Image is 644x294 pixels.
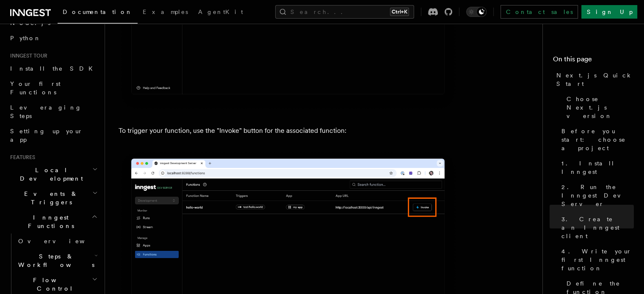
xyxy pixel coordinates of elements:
[15,252,94,269] span: Steps & Workflows
[10,80,61,96] span: Your first Functions
[390,8,409,16] kbd: Ctrl+K
[193,3,248,23] a: AgentKit
[15,234,100,249] a: Overview
[561,159,634,176] span: 1. Install Inngest
[58,3,138,24] a: Documentation
[7,154,35,161] span: Features
[7,186,100,210] button: Events & Triggers
[7,61,100,76] a: Install the SDK
[561,215,634,240] span: 3. Create an Inngest client
[558,212,634,244] a: 3. Create an Inngest client
[558,244,634,276] a: 4. Write your first Inngest function
[7,52,47,59] span: Inngest tour
[198,8,243,15] span: AgentKit
[558,124,634,156] a: Before you start: choose a project
[7,30,100,46] a: Python
[138,3,193,23] a: Examples
[7,166,92,183] span: Local Development
[567,95,634,120] span: Choose Next.js version
[561,127,634,152] span: Before you start: choose a project
[7,124,100,147] a: Setting up your app
[7,210,100,234] button: Inngest Functions
[15,249,100,272] button: Steps & Workflows
[18,238,105,245] span: Overview
[15,276,92,293] span: Flow Control
[7,100,100,124] a: Leveraging Steps
[558,156,634,179] a: 1. Install Inngest
[556,71,634,88] span: Next.js Quick Start
[119,125,457,137] p: To trigger your function, use the "Invoke" button for the associated function:
[143,8,188,15] span: Examples
[558,179,634,212] a: 2. Run the Inngest Dev Server
[563,91,634,124] a: Choose Next.js version
[7,162,100,186] button: Local Development
[10,35,41,41] span: Python
[500,5,578,19] a: Contact sales
[7,190,92,206] span: Events & Triggers
[10,65,98,72] span: Install the SDK
[561,183,634,208] span: 2. Run the Inngest Dev Server
[553,68,634,91] a: Next.js Quick Start
[581,5,637,19] a: Sign Up
[63,8,133,15] span: Documentation
[7,213,91,230] span: Inngest Functions
[275,5,414,19] button: Search...Ctrl+K
[10,104,82,119] span: Leveraging Steps
[561,247,634,272] span: 4. Write your first Inngest function
[7,76,100,100] a: Your first Functions
[466,7,486,17] button: Toggle dark mode
[10,128,83,143] span: Setting up your app
[553,54,634,68] h4: On this page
